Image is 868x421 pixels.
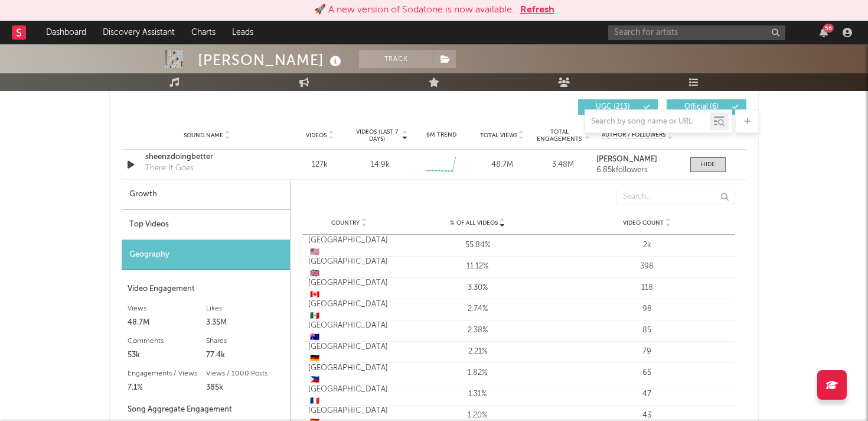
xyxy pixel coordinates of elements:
[308,299,390,322] div: [GEOGRAPHIC_DATA]
[396,261,559,273] div: 11.12%
[308,235,390,258] div: [GEOGRAPHIC_DATA]
[823,24,834,33] div: 56
[308,320,390,343] div: [GEOGRAPHIC_DATA]
[602,131,665,139] span: Author / Followers
[206,367,285,381] div: Views / 1000 Posts
[565,346,729,358] div: 79
[308,384,390,407] div: [GEOGRAPHIC_DATA]
[396,325,559,336] div: 2.38%
[308,256,390,279] div: [GEOGRAPHIC_DATA]
[38,21,94,44] a: Dashboard
[206,348,285,362] div: 77.4k
[396,367,559,379] div: 1.82%
[565,303,729,315] div: 98
[310,312,319,320] span: 🇲🇽
[396,388,559,400] div: 1.31%
[565,282,729,294] div: 118
[310,291,319,299] span: 🇨🇦
[623,219,664,226] span: Video Count
[565,261,729,273] div: 398
[310,270,319,277] span: 🇬🇧
[128,348,206,362] div: 53k
[310,333,319,341] span: 🇦🇺
[128,367,206,381] div: Engagements / Views
[396,239,559,251] div: 55.84%
[396,303,559,315] div: 2.74%
[198,50,344,70] div: [PERSON_NAME]
[206,381,285,395] div: 385k
[616,189,735,205] input: Search...
[224,21,262,44] a: Leads
[536,128,583,143] span: Total Engagements
[206,302,285,316] div: Likes
[206,334,285,348] div: Shares
[308,341,390,364] div: [GEOGRAPHIC_DATA]
[536,159,590,171] div: 3.48M
[308,362,390,386] div: [GEOGRAPHIC_DATA]
[565,388,729,400] div: 47
[475,159,530,171] div: 48.7M
[520,3,554,17] button: Refresh
[565,367,729,379] div: 65
[122,240,290,270] div: Geography
[128,334,206,348] div: Comments
[596,166,678,174] div: 6.85k followers
[586,103,640,111] span: UGC ( 213 )
[596,156,678,164] a: [PERSON_NAME]
[608,25,785,40] input: Search for artists
[480,132,517,139] span: Total Views
[310,355,319,362] span: 🇩🇪
[314,3,514,17] div: 🚀 A new version of Sodatone is now available.
[396,346,559,358] div: 2.21%
[310,397,319,405] span: 🇫🇷
[128,381,206,395] div: 7.1%
[306,132,327,139] span: Videos
[310,376,319,384] span: 🇵🇭
[371,159,390,171] div: 14.9k
[585,117,710,127] input: Search by song name or URL
[359,50,433,68] button: Track
[206,316,285,330] div: 3.35M
[292,159,347,171] div: 127k
[122,210,290,240] div: Top Videos
[596,156,657,163] strong: [PERSON_NAME]
[353,128,401,143] span: Videos (last 7 days)
[331,219,360,226] span: Country
[414,131,469,140] div: 6M Trend
[128,403,284,417] div: Song Aggregate Engagement
[565,239,729,251] div: 2k
[128,282,284,296] div: Video Engagement
[308,277,390,300] div: [GEOGRAPHIC_DATA]
[94,21,183,44] a: Discovery Assistant
[674,103,729,111] span: Official ( 6 )
[184,132,223,139] span: Sound Name
[122,180,290,210] div: Growth
[667,99,746,115] button: Official(6)
[145,151,269,163] a: sheenzdoingbetter
[565,325,729,336] div: 85
[396,282,559,294] div: 3.30%
[820,28,828,37] button: 56
[128,302,206,316] div: Views
[145,163,194,174] div: There It Goes
[128,316,206,330] div: 48.7M
[310,248,319,256] span: 🇺🇸
[450,219,498,226] span: % of all Videos
[183,21,224,44] a: Charts
[578,99,658,115] button: UGC(213)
